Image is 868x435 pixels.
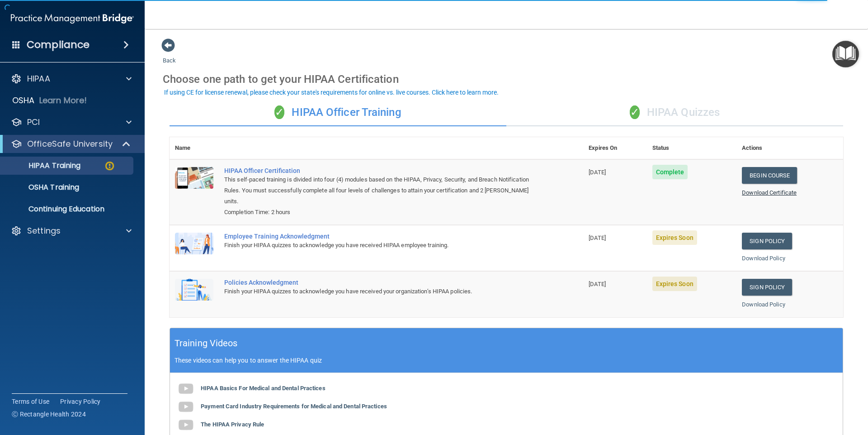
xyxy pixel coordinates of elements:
[12,397,49,406] a: Terms of Use
[742,301,785,308] a: Download Policy
[177,380,195,398] img: gray_youtube_icon.38fcd6cc.png
[274,105,284,119] span: ✓
[652,165,688,179] span: Complete
[583,137,646,159] th: Expires On
[27,117,40,128] p: PCI
[12,410,86,419] span: Ⓒ Rectangle Health 2024
[175,357,838,364] p: These videos can help you to answer the HIPAA quiz
[630,105,640,119] span: ✓
[224,279,538,286] div: Policies Acknowledgment
[224,233,538,240] div: Employee Training Acknowledgment
[27,38,90,51] h4: Compliance
[6,161,80,170] p: HIPAA Training
[60,397,101,406] a: Privacy Policy
[163,88,500,97] button: If using CE for license renewal, please check your state's requirements for online vs. live cours...
[224,174,538,207] div: This self-paced training is divided into four (4) modules based on the HIPAA, Privacy, Security, ...
[224,207,538,218] div: Completion Time: 2 hours
[652,277,697,291] span: Expires Soon
[201,421,264,428] b: The HIPAA Privacy Rule
[832,41,859,67] button: Open Resource Center
[164,89,499,96] div: If using CE for license renewal, please check your state's requirements for online vs. live cours...
[589,169,606,176] span: [DATE]
[742,279,792,296] a: Sign Policy
[589,234,606,241] span: [DATE]
[6,183,79,192] p: OSHA Training
[11,139,131,149] a: OfficeSafe University
[506,99,843,126] div: HIPAA Quizzes
[742,255,785,262] a: Download Policy
[11,73,132,84] a: HIPAA
[27,225,61,236] p: Settings
[647,137,737,159] th: Status
[589,281,606,287] span: [DATE]
[27,139,113,149] p: OfficeSafe University
[224,167,538,174] a: HIPAA Officer Certification
[742,233,792,249] a: Sign Policy
[163,46,176,64] a: Back
[224,240,538,251] div: Finish your HIPAA quizzes to acknowledge you have received HIPAA employee training.
[201,403,387,410] b: Payment Card Industry Requirements for Medical and Dental Practices
[6,205,129,214] p: Continuing Education
[170,137,219,159] th: Name
[742,189,797,196] a: Download Certificate
[177,416,195,434] img: gray_youtube_icon.38fcd6cc.png
[224,286,538,297] div: Finish your HIPAA quizzes to acknowledge you have received your organization’s HIPAA policies.
[201,385,325,392] b: HIPAA Basics For Medical and Dental Practices
[175,335,238,351] h5: Training Videos
[163,66,850,92] div: Choose one path to get your HIPAA Certification
[11,225,132,236] a: Settings
[39,95,87,106] p: Learn More!
[652,230,697,245] span: Expires Soon
[742,167,797,184] a: Begin Course
[27,73,50,84] p: HIPAA
[104,160,115,172] img: warning-circle.0cc9ac19.png
[736,137,843,159] th: Actions
[11,10,134,28] img: PMB logo
[12,95,35,106] p: OSHA
[11,117,132,128] a: PCI
[177,398,195,416] img: gray_youtube_icon.38fcd6cc.png
[170,99,506,126] div: HIPAA Officer Training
